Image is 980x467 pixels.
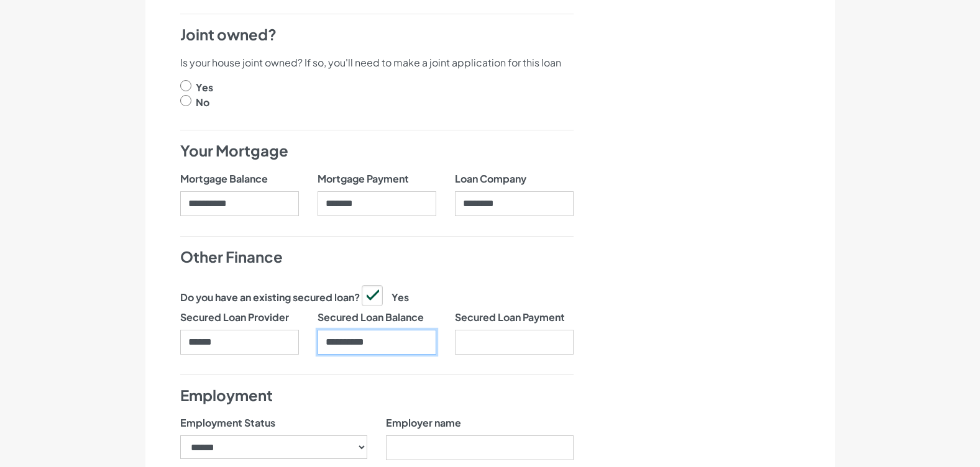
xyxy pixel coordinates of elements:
label: Loan Company [455,171,526,186]
label: Secured Loan Balance [318,310,424,325]
label: Yes [196,80,213,95]
h4: Other Finance [180,247,574,268]
h4: Joint owned? [180,24,574,45]
label: Secured Loan Provider [180,310,289,325]
label: No [196,95,209,110]
label: Do you have an existing secured loan? [180,290,360,305]
label: Mortgage Payment [318,171,409,186]
label: Employer name [386,415,461,430]
h4: Employment [180,385,574,406]
label: Mortgage Balance [180,171,268,186]
label: Secured Loan Payment [455,310,565,325]
label: Employment Status [180,415,275,430]
p: Is your house joint owned? If so, you'll need to make a joint application for this loan [180,55,574,70]
label: Yes [362,285,409,305]
h4: Your Mortgage [180,140,574,161]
